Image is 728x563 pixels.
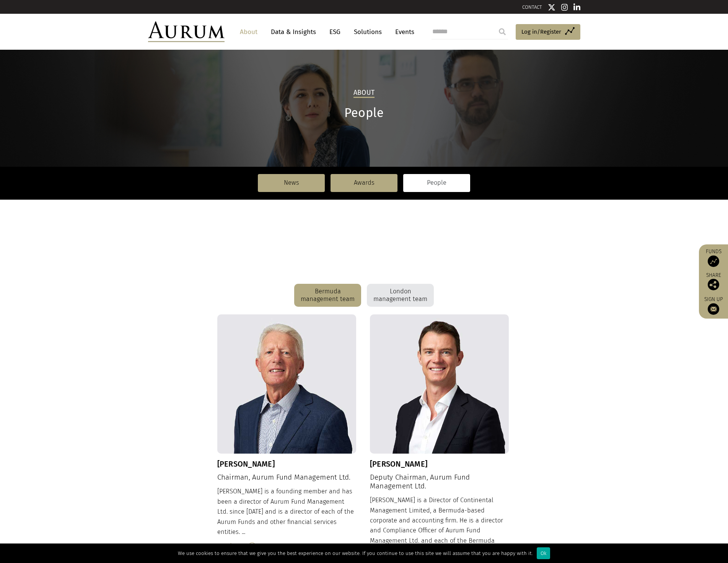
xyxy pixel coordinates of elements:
[708,255,719,267] img: Access Funds
[367,284,434,307] div: London management team
[148,21,225,42] img: Aurum
[403,174,470,192] a: People
[331,174,397,192] a: Awards
[548,3,555,11] img: Twitter icon
[148,106,580,120] h1: People
[258,174,325,192] a: News
[537,547,550,559] div: Ok
[248,542,256,550] img: Read More
[391,25,414,39] a: Events
[350,25,386,39] a: Solutions
[708,279,719,290] img: Share this post
[294,284,361,307] div: Bermuda management team
[521,27,561,36] span: Log in/Register
[516,24,580,40] a: Log in/Register
[326,25,344,39] a: ESG
[353,89,375,98] h2: About
[561,3,568,11] img: Instagram icon
[370,459,509,469] h3: [PERSON_NAME]
[573,3,580,11] img: Linkedin icon
[370,473,509,491] h4: Deputy Chairman, Aurum Fund Management Ltd.
[217,541,357,551] div: Read more
[708,303,719,315] img: Sign up to our newsletter
[217,487,357,551] div: [PERSON_NAME] is a founding member and has been a director of Aurum Fund Management Ltd. since [D...
[703,296,724,315] a: Sign up
[236,25,261,39] a: About
[267,25,320,39] a: Data & Insights
[217,459,357,469] h3: [PERSON_NAME]
[703,273,724,290] div: Share
[703,248,724,267] a: Funds
[495,24,510,39] input: Submit
[522,4,542,10] a: CONTACT
[217,473,357,482] h4: Chairman, Aurum Fund Management Ltd.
